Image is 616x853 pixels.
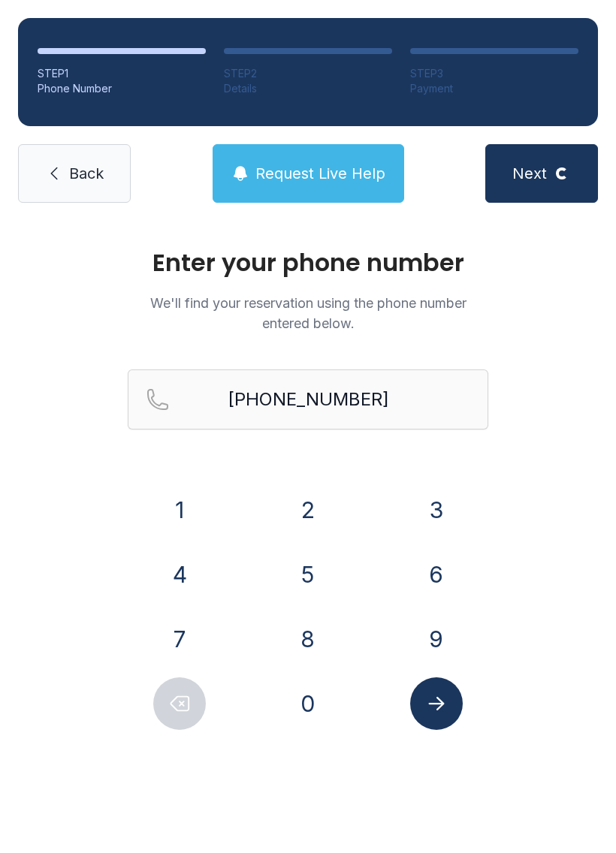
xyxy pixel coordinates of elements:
[224,66,392,81] div: STEP 2
[38,81,206,96] div: Phone Number
[153,548,206,601] button: 4
[410,484,463,536] button: 3
[512,163,547,184] span: Next
[153,677,206,730] button: Delete number
[128,369,488,430] input: Reservation phone number
[410,66,578,81] div: STEP 3
[410,81,578,96] div: Payment
[410,548,463,601] button: 6
[69,163,104,184] span: Back
[410,613,463,665] button: 9
[282,484,334,536] button: 2
[410,677,463,730] button: Submit lookup form
[128,251,488,275] h1: Enter your phone number
[282,677,334,730] button: 0
[128,293,488,333] p: We'll find your reservation using the phone number entered below.
[224,81,392,96] div: Details
[153,613,206,665] button: 7
[282,613,334,665] button: 8
[38,66,206,81] div: STEP 1
[153,484,206,536] button: 1
[282,548,334,601] button: 5
[255,163,385,184] span: Request Live Help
